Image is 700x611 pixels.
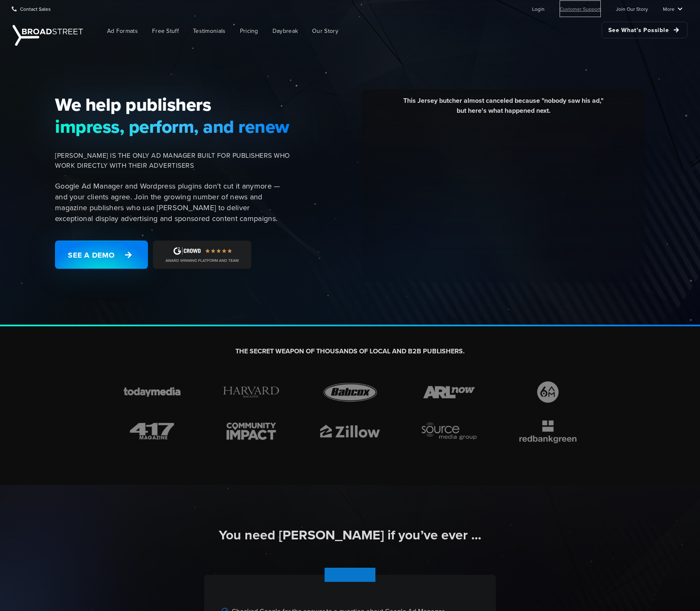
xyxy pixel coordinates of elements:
img: brand-icon [315,418,385,444]
a: See a Demo [55,241,148,269]
div: This Jersey butcher almost canceled because "nobody saw his ad," but here's what happened next. [368,96,639,122]
img: brand-icon [217,379,286,405]
span: Our Story [312,27,338,35]
span: Pricing [240,27,258,35]
p: Google Ad Manager and Wordpress plugins don't cut it anymore — and your clients agree. Join the g... [55,181,290,224]
span: Free Stuff [152,27,179,35]
a: Daybreak [266,22,304,40]
span: We help publishers [55,94,290,115]
a: Testimonials [187,22,232,40]
img: brand-icon [513,379,582,405]
iframe: YouTube video player [368,122,639,274]
span: Daybreak [272,27,298,35]
img: brand-icon [117,379,187,405]
a: Pricing [234,22,265,40]
a: See What's Possible [602,22,687,38]
span: Testimonials [193,27,226,35]
a: Login [532,0,545,17]
span: Ad Formats [107,27,138,35]
img: brand-icon [415,379,484,405]
a: Join Our Story [616,0,648,17]
span: impress, perform, and renew [55,116,290,137]
a: More [663,0,682,17]
h2: THE SECRET WEAPON OF THOUSANDS OF LOCAL AND B2B PUBLISHERS. [117,347,582,356]
img: brand-icon [513,418,582,444]
img: Broadstreet | The Ad Manager for Small Publishers [12,25,83,46]
a: Free Stuff [146,22,185,40]
img: brand-icon [415,418,484,444]
a: Ad Formats [101,22,144,40]
a: Our Story [306,22,345,40]
nav: Main [87,17,687,45]
img: brand-icon [315,379,385,405]
img: brand-icon [217,418,286,444]
span: [PERSON_NAME] IS THE ONLY AD MANAGER BUILT FOR PUBLISHERS WHO WORK DIRECTLY WITH THEIR ADVERTISERS [55,151,290,171]
a: Customer Support [560,0,601,17]
h2: You need [PERSON_NAME] if you’ve ever ... [117,527,582,544]
a: Contact Sales [12,0,51,17]
img: brand-icon [117,418,187,444]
